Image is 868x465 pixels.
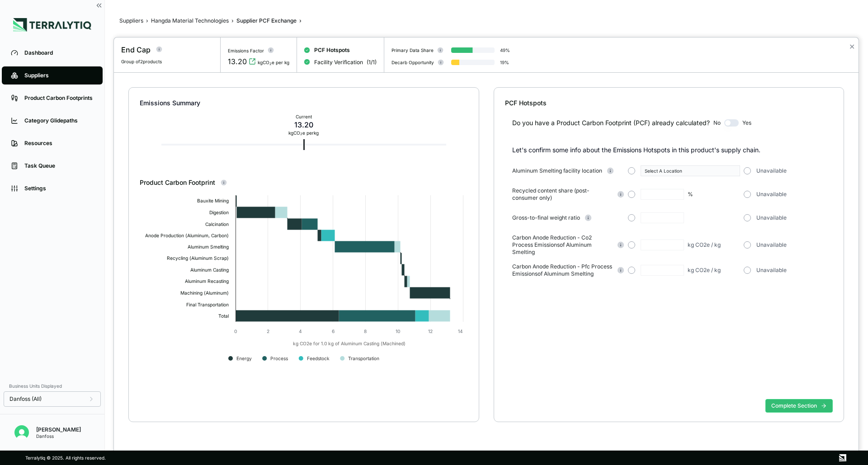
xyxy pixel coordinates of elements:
sub: 2 [300,132,302,136]
text: Process [270,356,288,361]
div: Primary Data Share [392,47,434,53]
div: End Cap [121,44,151,55]
div: kg CO2e / kg [688,267,721,274]
text: Final Transportation [186,302,229,308]
div: kg CO2e / kg [688,241,721,249]
text: Recycling (Aluminum Scrap) [167,255,229,261]
button: Close [849,41,855,52]
div: kgCO e per kg [258,60,289,65]
div: Current [288,114,319,119]
text: 2 [267,329,269,334]
div: PCF Hotspots [505,99,833,108]
div: kg CO e per kg [288,130,319,136]
div: % [688,191,693,198]
div: Emissions Factor [228,48,264,53]
text: 10 [396,329,400,334]
div: Emissions Summary [140,99,468,108]
div: Product Carbon Footprint [140,178,468,187]
div: 19 % [500,60,509,65]
span: Carbon Anode Reduction - Co2 Process Emissions of Aluminum Smelting [512,234,613,256]
text: Calcination [205,221,229,227]
text: Machining (Aluminum) [180,290,229,296]
text: Aluminum Smelting [188,244,229,250]
text: Energy [236,356,252,362]
text: Aluminum Casting [190,267,229,273]
text: Transportation [348,356,379,362]
text: kg CO2e for 1.0 kg of Aluminum Casting (Machined) [293,341,406,347]
text: Anode Production (Aluminum, Carbon) [145,233,229,238]
text: 6 [332,329,335,334]
text: 0 [234,329,237,334]
sub: 2 [269,62,272,66]
span: Facility Verification [314,59,363,66]
button: Complete Section [765,399,833,413]
span: Unavailable [756,214,787,221]
p: Let's confirm some info about the Emissions Hotspots in this product's supply chain. [512,146,833,155]
text: Bauxite Mining [197,198,229,204]
text: 4 [299,329,302,334]
text: Digestion [209,210,229,216]
text: 8 [364,329,367,334]
div: 13.20 [288,119,319,130]
text: Feedstock [307,356,330,361]
div: 49 % [500,47,510,53]
text: 12 [428,329,433,334]
span: Yes [742,119,751,127]
span: Aluminum Smelting facility location [512,167,602,174]
text: Aluminum Recasting [185,278,229,284]
span: Recycled content share (post-consumer only) [512,187,613,202]
div: Select A Location [645,168,736,174]
span: Gross-to-final weight ratio [512,214,580,221]
span: PCF Hotspots [314,47,350,54]
text: 14 [458,329,463,334]
div: 13.20 [228,56,247,67]
svg: View audit trail [249,58,256,65]
span: Group of 2 products [121,59,162,64]
span: ( 1 / 1 ) [367,59,377,66]
span: Unavailable [756,191,787,198]
text: Total [218,313,229,319]
button: Select A Location [641,165,740,176]
div: Do you have a Product Carbon Footprint (PCF) already calculated? [512,118,710,127]
span: Carbon Anode Reduction - Pfc Process Emissions of Aluminum Smelting [512,263,613,277]
span: Unavailable [756,241,787,249]
span: No [713,119,721,127]
span: Unavailable [756,167,787,174]
span: Unavailable [756,267,787,274]
div: Decarb Opportunity [392,60,434,65]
